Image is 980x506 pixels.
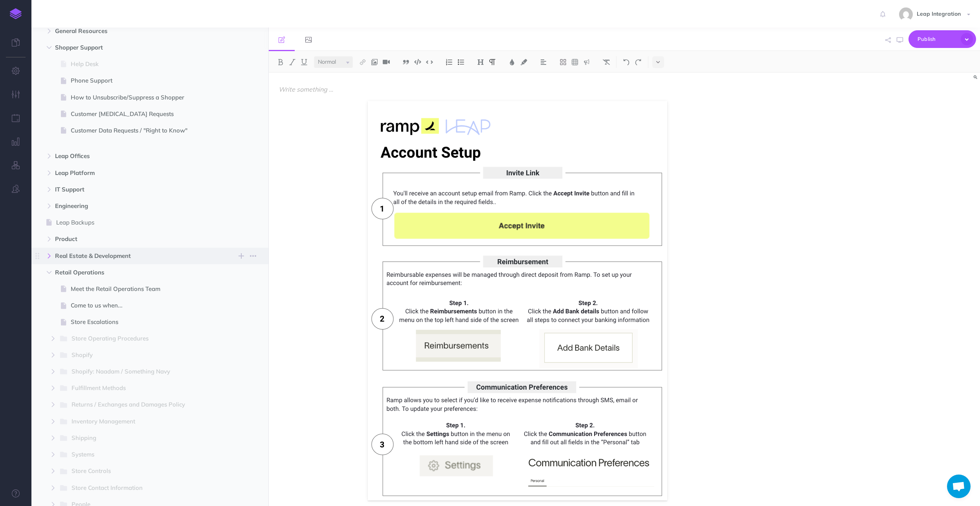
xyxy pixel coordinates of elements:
span: Phone Support [71,76,221,85]
span: Store Operating Procedures [72,334,209,344]
a: Open chat [947,475,971,498]
span: Leap Backups [56,218,221,227]
span: Product [55,234,211,244]
span: Store Escalations [71,317,221,327]
span: Shopper Support [55,43,211,52]
img: Text color button [508,59,516,65]
span: Leap Platform [55,168,211,178]
img: Redo [635,59,642,65]
img: Italic button [289,59,296,65]
span: Help Desk [71,59,221,69]
span: Shipping [72,433,209,443]
span: Meet the Retail Operations Team [71,284,221,294]
img: Underline button [301,59,308,65]
img: Code block button [414,59,421,65]
img: d5e36ae4d02c354865c55df859ede724.jpg [899,7,913,21]
span: How to Unsubscribe/Suppress a Shopper [71,93,221,102]
span: Fulfillment Methods [72,383,209,394]
span: Returns / Exchanges and Damages Policy [72,400,209,410]
img: Blockquote button [402,59,409,65]
span: Leap Offices [55,151,211,161]
span: Retail Operations [55,268,211,277]
span: Store Controls [72,466,209,477]
img: Headings dropdown button [477,59,484,65]
span: Store Contact Information [72,483,209,493]
img: Callout dropdown menu button [583,59,590,65]
img: Alignment dropdown menu button [540,59,547,65]
img: Unordered list button [457,59,464,65]
span: Customer [MEDICAL_DATA] Requests [71,109,221,119]
img: Paragraph button [489,59,496,65]
span: Customer Data Requests / "Right to Know" [71,126,221,135]
span: General Resources [55,26,211,36]
img: Add video button [383,59,390,65]
span: Shopify [72,350,209,361]
span: Systems [72,450,209,460]
img: Ordered list button [446,59,453,65]
img: KEufVCS3SYyUHSYib4Q4.png [368,101,667,500]
span: Leap Integration [913,10,965,17]
img: Inline code button [426,59,433,65]
img: Text background color button [520,59,527,65]
span: Inventory Management [72,417,209,427]
img: Bold button [277,59,284,65]
img: Undo [623,59,630,65]
button: Publish [908,30,976,48]
img: logo-mark.svg [10,8,22,19]
span: Come to us when... [71,301,221,310]
span: Shopify: Naadam / Something Navy [72,367,209,377]
span: Publish [918,33,957,45]
span: Real Estate & Development [55,251,211,261]
span: IT Support [55,185,211,194]
img: Link button [359,59,366,65]
img: Create table button [571,59,578,65]
span: Engineering [55,201,211,211]
img: Add image button [371,59,378,65]
img: Clear styles button [603,59,610,65]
